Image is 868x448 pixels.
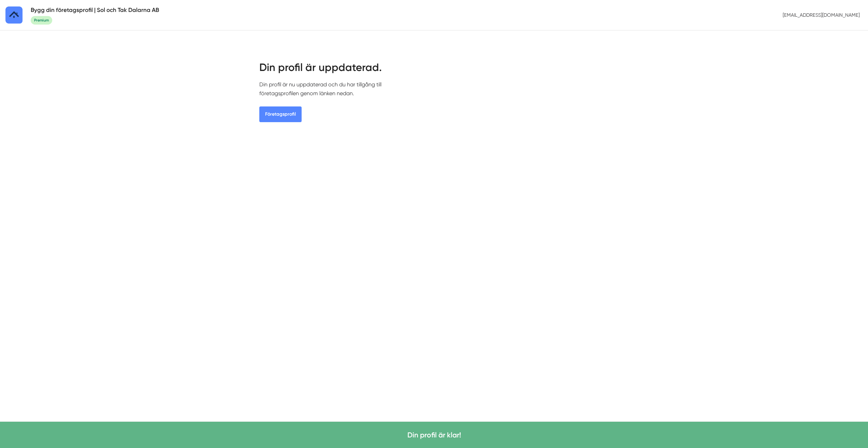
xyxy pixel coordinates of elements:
[259,80,414,98] p: Din profil är nu uppdaterad och du har tillgång till företagsprofilen genom länken nedan.
[259,60,414,80] h2: Din profil är uppdaterad.
[31,5,159,15] h5: Bygg din företagsprofil | Sol och Tak Dalarna AB
[31,16,52,25] span: Premium
[407,430,461,440] h4: Din profil är klar!
[5,6,23,24] img: Alla Takläggare
[259,106,302,122] a: Företagsprofil
[780,9,863,21] p: [EMAIL_ADDRESS][DOMAIN_NAME]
